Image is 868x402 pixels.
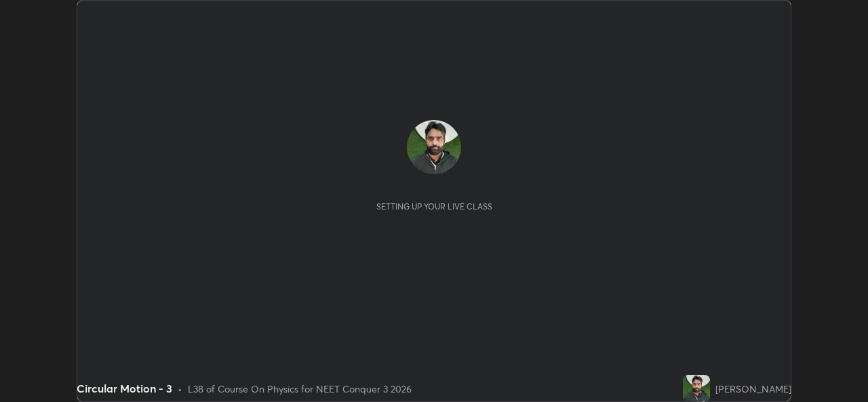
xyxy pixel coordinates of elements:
div: Circular Motion - 3 [77,380,172,397]
div: • [178,382,182,396]
div: L38 of Course On Physics for NEET Conquer 3 2026 [188,382,412,396]
img: f126b9e1133842c0a7d50631c43ebeec.jpg [683,375,710,402]
img: f126b9e1133842c0a7d50631c43ebeec.jpg [407,120,461,174]
div: Setting up your live class [376,201,492,212]
div: [PERSON_NAME] [715,382,791,396]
